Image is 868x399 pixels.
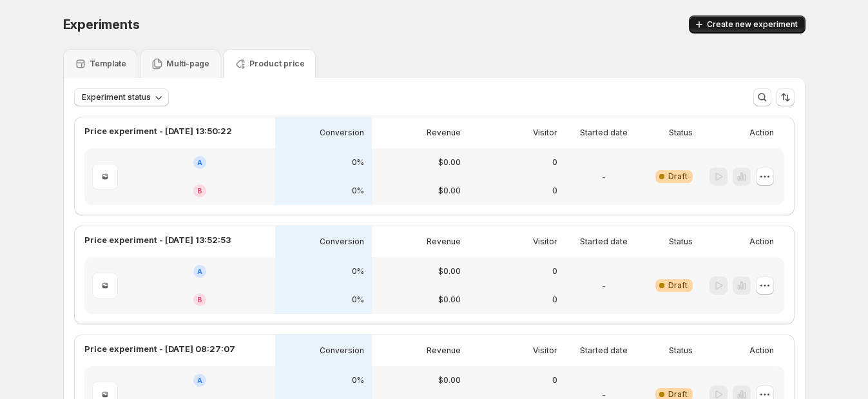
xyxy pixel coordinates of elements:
p: Status [669,128,693,138]
p: Conversion [320,345,364,356]
button: Create new experiment [689,15,805,34]
p: 0% [352,157,364,168]
p: Started date [580,237,628,247]
h2: A [197,268,202,275]
button: Sort the results [776,88,795,106]
p: Conversion [320,128,364,138]
p: Revenue [427,237,461,247]
p: Status [669,345,693,356]
span: Experiments [63,17,140,32]
p: Status [669,237,693,247]
p: 0 [552,295,557,305]
p: $0.00 [438,186,461,196]
p: Started date [580,345,628,356]
button: Experiment status [74,88,169,106]
p: $0.00 [438,157,461,168]
p: Product price [249,59,305,69]
p: - [602,170,606,183]
button: Price experiment - [DATE] 13:52:53 [84,233,231,246]
p: 0% [352,375,364,385]
p: 0 [552,266,557,277]
p: 0% [352,295,364,305]
p: Conversion [320,237,364,247]
p: Visitor [533,128,557,138]
span: Create new experiment [707,19,798,30]
p: $0.00 [438,266,461,277]
h2: B [197,187,202,195]
p: Visitor [533,345,557,356]
p: Action [749,237,774,247]
p: Visitor [533,237,557,247]
p: 0 [552,157,557,168]
span: Experiment status [82,92,151,102]
p: Revenue [427,128,461,138]
p: Revenue [427,345,461,356]
p: Started date [580,128,628,138]
h2: B [197,296,202,304]
p: Multi-page [166,59,209,69]
h2: A [197,376,202,384]
p: 0% [352,266,364,277]
p: $0.00 [438,375,461,385]
p: 0 [552,375,557,385]
button: Price experiment - [DATE] 13:50:22 [84,124,232,137]
p: Template [90,59,126,69]
p: $0.00 [438,295,461,305]
span: Draft [668,171,688,182]
p: - [602,279,606,292]
p: 0 [552,186,557,196]
p: 0% [352,186,364,196]
span: Draft [668,280,688,291]
h2: A [197,159,202,166]
button: Price experiment - [DATE] 08:27:07 [84,342,235,355]
p: Action [749,128,774,138]
p: Action [749,345,774,356]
